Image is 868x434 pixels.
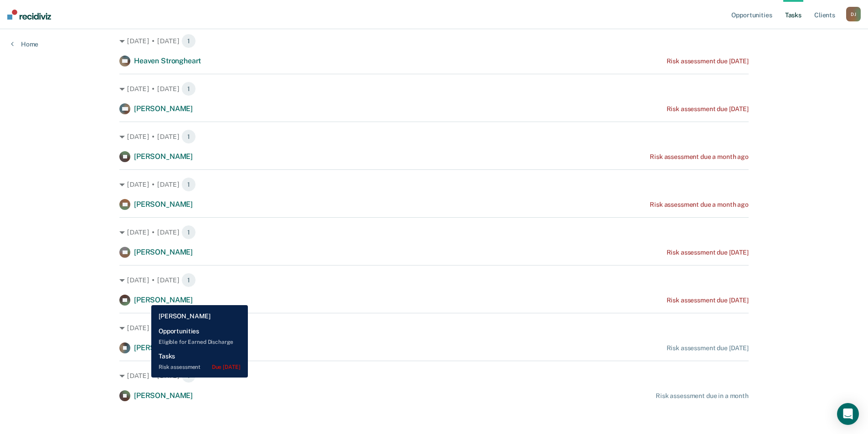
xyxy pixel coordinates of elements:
[11,40,38,48] a: Home
[134,200,193,209] span: [PERSON_NAME]
[667,344,749,352] div: Risk assessment due [DATE]
[181,368,196,383] span: 1
[119,177,749,192] div: [DATE] • [DATE] 1
[837,403,859,425] div: Open Intercom Messenger
[134,296,193,304] span: [PERSON_NAME]
[119,368,749,383] div: [DATE] • [DATE] 1
[846,7,861,21] div: D J
[846,7,861,21] button: DJ
[181,177,196,192] span: 1
[181,82,196,96] span: 1
[181,225,196,240] span: 1
[650,153,749,161] div: Risk assessment due a month ago
[119,273,749,287] div: [DATE] • [DATE] 1
[181,129,196,144] span: 1
[650,201,749,209] div: Risk assessment due a month ago
[119,34,749,48] div: [DATE] • [DATE] 1
[134,391,193,400] span: [PERSON_NAME]
[119,129,749,144] div: [DATE] • [DATE] 1
[7,10,51,20] img: Recidiviz
[181,34,196,48] span: 1
[134,248,193,256] span: [PERSON_NAME]
[119,82,749,96] div: [DATE] • [DATE] 1
[134,343,193,352] span: [PERSON_NAME]
[119,225,749,240] div: [DATE] • [DATE] 1
[119,321,749,335] div: [DATE] • [DATE] 1
[667,105,749,113] div: Risk assessment due [DATE]
[656,392,749,400] div: Risk assessment due in a month
[181,321,196,335] span: 1
[181,273,196,287] span: 1
[667,249,749,256] div: Risk assessment due [DATE]
[667,296,749,304] div: Risk assessment due [DATE]
[134,56,201,65] span: Heaven Strongheart
[134,152,193,161] span: [PERSON_NAME]
[667,57,749,65] div: Risk assessment due [DATE]
[134,104,193,113] span: [PERSON_NAME]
